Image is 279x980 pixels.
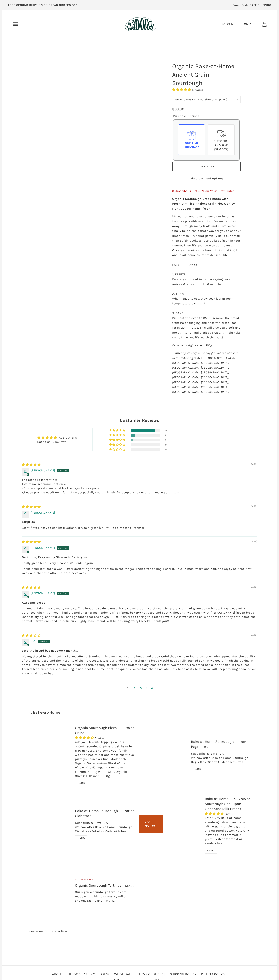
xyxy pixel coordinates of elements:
span: 7 reviews [95,737,105,739]
span: [PERSON_NAME] [31,511,55,514]
ul: Secondary [51,971,228,978]
span: $12.00 [125,884,134,888]
div: Average rating is 4.76 stars [37,435,77,440]
div: $60.00 [172,106,184,112]
a: More payment options [190,176,224,182]
span: [PERSON_NAME] [31,469,55,472]
div: Subscribe & Save 10% We now offer Bake-at-Home Sourdough Baguettes (Set of 4)!Made with fres... [191,752,250,766]
a: Press [100,972,109,976]
b: Awesome bread [22,601,257,605]
p: Great flavor, easy to use instructions. It was a great hit. I will be a repeat customer [22,526,257,530]
a: Account [222,22,235,26]
span: 4.29 stars [75,736,95,740]
div: Not Available [75,878,134,883]
a: Page 2 [131,686,138,691]
span: (Save 50%) [214,148,228,151]
div: New Addition! [139,815,163,833]
a: Bake-at-Home Sourdough Shokupan (Japanese Milk Bread) [205,797,241,811]
div: Subscribe & Save 10% We now offer Bake-at-Home Sourdough Ciabattas (Set of 4)!Made with fres... [75,821,134,835]
div: 6% (1) reviews with 3 star rating [109,439,126,441]
a: Organic Sourdough Pizza Crust [29,735,70,776]
span: [DATE] [250,505,257,508]
span: 5.00 stars [205,812,225,815]
p: We registered for the monthly Bake-at-Home Sourdough because we love the bread and are grateful t... [22,654,257,676]
span: [DATE] [250,540,257,543]
div: 1 [165,439,170,441]
span: 4.76 stars [172,88,192,91]
a: Bake-at-Home Sourdough Baguettes [145,735,186,777]
span: 5 star review [22,540,41,544]
a: Organic Sourdough Tortillas [29,864,70,919]
a: Bake-at-Home Sourdough Baguettes [191,739,234,749]
span: Subscribe and save [214,139,228,147]
a: Email Perk: FREE SHIPPING [227,2,277,10]
div: Based on 17 reviews [37,440,77,444]
span: 3 star review [22,634,41,637]
em: Each loaf weights about 500g. [172,343,213,347]
span: From [234,798,240,801]
span: + ADD [207,849,215,852]
a: Page 2 [144,686,149,691]
a: Organic Sourdough Pizza Crust [75,726,117,735]
a: About [52,972,63,976]
strong: Organic Sourdough Bread made with Freshly-milled Ancient Grain Flour, enjoy right at your home, f... [172,197,235,210]
span: $10.00 [241,797,250,801]
a: Refund policy [201,972,225,976]
span: [DATE] [250,462,257,466]
div: One-time Purchase [182,141,202,149]
div: 2 [165,434,170,437]
span: 17 reviews [192,89,203,91]
span: Add to Cart [197,165,216,168]
div: + ADD [75,780,87,786]
a: Organic Bake-at-Home Ancient Grain Sourdough [20,58,156,141]
a: View more from collection [29,929,67,935]
div: Add your favorite toppings on our organic sourdough pizza crust, bake for 8-10 minutes, and serve... [75,740,134,780]
div: 82% (14) reviews with 5 star rating [109,429,126,432]
a: Terms of service [137,972,165,976]
div: + ADD [205,848,217,854]
a: Page 4 [149,686,154,691]
p: FREE GROUND SHIPPING ON BREAD ORDERS $65+ [8,3,79,7]
a: Page 3 [138,686,144,691]
span: Subscribe & Get 50% on Your First Order [172,189,234,193]
span: + ADD [77,781,85,785]
span: $8.00 [126,726,135,730]
span: [PERSON_NAME] [31,546,55,550]
span: + ADD [193,767,201,771]
a: Bake-at-Home Sourdough Shokupan (Japanese Milk Bread) [168,809,200,841]
div: 14 [165,429,170,432]
em: *Currently we only deliver by ground to addresses in the following states: [GEOGRAPHIC_DATA], DE,... [172,351,238,394]
span: + ADD [77,837,85,840]
span: 5 star review [22,586,41,589]
span: $12.00 [125,809,134,813]
span: $12.00 [241,740,250,744]
a: Shipping Policy [170,972,196,976]
span: 5 star review [22,463,41,466]
span: [PERSON_NAME] [31,591,55,595]
p: We wanted you to experience our bread as fresh as possible even if you’re many miles away. Throug... [172,214,241,340]
legend: Purchase Options [173,114,199,118]
p: The bread is fantastic !! Two minor recommendations: - Find non-plastic material for the bag-- I.... [22,478,257,495]
a: Contact [239,20,258,28]
h2: Customer Reviews [22,417,257,424]
a: FREE GROUND SHIPPING ON BREAD ORDERS $65+ [2,2,85,10]
span: 5 star review [22,505,41,509]
button: Add to Cart [172,162,241,171]
a: Organic Sourdough Tortillas [75,883,121,888]
a: 4.76 out of 5 [59,436,77,439]
b: Surprise [22,520,257,524]
a: Wholesale [114,972,133,976]
b: Delicious, Easy on my Stomach, Satisfying [22,555,257,559]
b: Love the bread but not every month... [22,648,257,653]
p: In general I don’t leave many reviews. This bread is so delicious…I have cleaned up my diet over ... [22,606,257,623]
span: [DATE] [250,585,257,589]
nav: Primary [12,21,19,27]
span: [DATE] [250,633,257,637]
h1: Organic Bake-at-Home Ancient Grain Sourdough [169,60,244,89]
a: Bake-at-Home Sourdough Ciabattas [29,812,70,838]
div: + ADD [191,766,203,772]
div: Soft, fluffy bake-at-home sourdough shokupan made with organic ancient grains and cultured butter... [205,816,250,848]
img: 123Dough Bakery [125,17,156,32]
span: 1 review [225,813,233,815]
span: Email Perk: FREE SHIPPING [233,3,271,7]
